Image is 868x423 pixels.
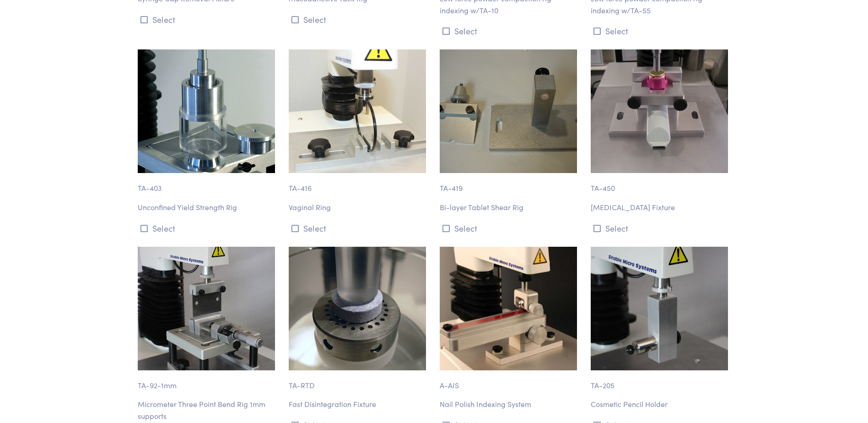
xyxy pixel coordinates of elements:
[138,12,278,27] button: Select
[591,49,728,173] img: pharma-ta_450-metered-dose-inhaler-fixture-3.jpg
[591,398,731,410] p: Cosmetic Pencil Holder
[289,12,429,27] button: Select
[289,370,429,391] p: TA-RTD
[138,398,278,422] p: Micrometer Three Point Bend Rig 1mm supports
[591,173,731,194] p: TA-450
[138,173,278,194] p: TA-403
[289,173,429,194] p: TA-416
[138,49,275,173] img: ta-403-unconfined-yield-strength-mainprobes.jpg
[138,247,275,370] img: ta-92-1mm_micrometer-three-point-bend-rig_0269.jpg
[440,23,580,38] button: Select
[289,201,429,213] p: Vaginal Ring
[440,49,577,173] img: bi-layer-tablet-fixture-017.jpg
[289,221,429,236] button: Select
[138,201,278,213] p: Unconfined Yield Strength Rig
[591,23,731,38] button: Select
[289,247,426,370] img: ta-rtd_fast-disintegration-fixture.jpg
[591,201,731,213] p: [MEDICAL_DATA] Fixture
[591,247,728,370] img: ta-205_cosmetic-pencil-holder.jpg
[440,370,580,391] p: A-AIS
[591,370,731,391] p: TA-205
[138,370,278,391] p: TA-92-1mm
[440,398,580,410] p: Nail Polish Indexing System
[440,201,580,213] p: Bi-layer Tablet Shear Rig
[440,221,580,236] button: Select
[289,398,429,410] p: Fast Disintegration Fixture
[138,221,278,236] button: Select
[289,49,426,173] img: pharma-ta_416-vaginal-ring-2.jpg
[440,247,577,370] img: cosmetic-a_ais-nail-polish-indexing-system-2.jpg
[440,173,580,194] p: TA-419
[591,221,731,236] button: Select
